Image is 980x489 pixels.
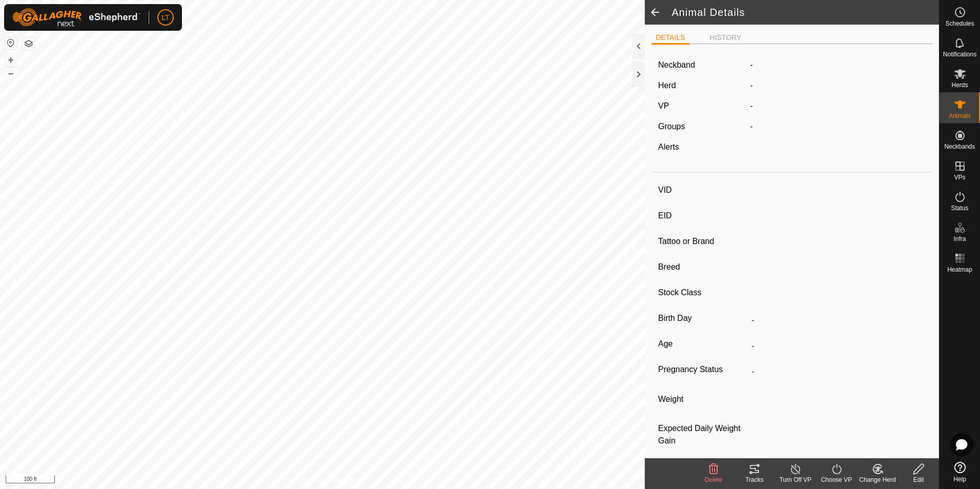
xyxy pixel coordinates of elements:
label: EID [658,209,747,222]
span: - [750,81,752,90]
span: Infra [953,236,966,242]
div: Tracks [734,475,775,484]
label: Weight [658,389,747,410]
label: Groups [658,122,685,131]
span: Help [953,476,966,482]
label: Age [658,337,747,351]
a: Contact Us [333,476,363,485]
label: Stock Class [658,286,747,299]
a: Help [940,458,980,486]
div: Change Herd [857,475,898,484]
img: Gallagher Logo [12,8,140,27]
button: + [5,54,17,66]
button: Map Layers [23,37,35,50]
div: - [746,120,930,133]
span: Status [951,205,968,211]
a: Privacy Policy [282,476,320,485]
label: VID [658,184,747,197]
span: Schedules [945,21,974,27]
span: Notifications [943,51,976,57]
button: Reset Map [5,37,17,49]
button: – [5,67,17,79]
span: VPs [954,174,965,180]
div: Edit [898,475,939,484]
label: - [750,59,752,71]
h2: Animal Details [671,6,939,18]
div: Choose VP [816,475,857,484]
label: Neckband [658,59,695,71]
span: Neckbands [944,144,975,150]
div: Turn Off VP [775,475,816,484]
label: Pregnancy Status [658,363,747,376]
span: LT [161,12,169,23]
li: HISTORY [706,32,746,43]
label: Herd [658,81,676,90]
label: Expected Daily Weight Gain [658,422,747,447]
label: VP [658,101,669,110]
label: Breed [658,260,747,274]
label: Alerts [658,142,679,151]
span: Herds [951,82,968,88]
label: Birth Day [658,312,747,325]
span: Delete [705,476,723,483]
li: DETAILS [651,32,689,45]
app-display-virtual-paddock-transition: - [750,101,752,110]
span: Animals [949,113,971,119]
span: Heatmap [947,267,972,273]
label: Tattoo or Brand [658,235,747,248]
